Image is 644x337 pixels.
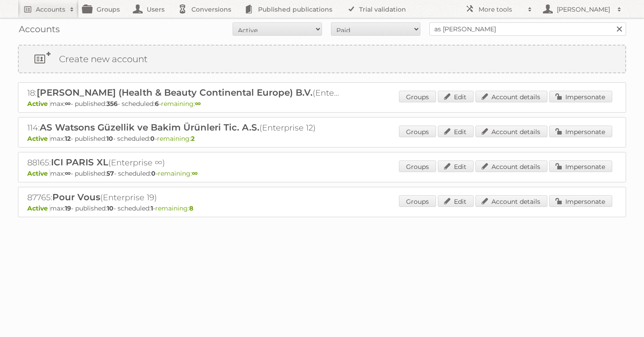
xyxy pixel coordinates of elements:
[158,169,198,177] span: remaining:
[189,204,193,212] strong: 8
[27,100,617,108] p: max: - published: - scheduled: -
[475,195,547,207] a: Account details
[107,204,114,212] strong: 10
[27,169,50,177] span: Active
[19,46,625,72] a: Create new account
[549,91,612,102] a: Impersonate
[27,192,340,203] h2: 87765: (Enterprise 19)
[151,204,153,212] strong: 1
[27,122,340,134] h2: 114: (Enterprise 12)
[151,169,156,177] strong: 0
[27,100,50,108] span: Active
[399,160,436,172] a: Groups
[27,135,50,143] span: Active
[106,100,118,108] strong: 356
[27,169,617,177] p: max: - published: - scheduled: -
[438,91,474,102] a: Edit
[438,160,474,172] a: Edit
[157,135,195,143] span: remaining:
[27,204,50,212] span: Active
[195,100,201,108] strong: ∞
[399,195,436,207] a: Groups
[192,169,198,177] strong: ∞
[27,135,617,143] p: max: - published: - scheduled: -
[65,204,71,212] strong: 19
[27,204,617,212] p: max: - published: - scheduled: -
[27,87,340,99] h2: 18: (Enterprise ∞)
[399,126,436,137] a: Groups
[438,126,474,137] a: Edit
[65,100,71,108] strong: ∞
[479,5,523,14] h2: More tools
[438,195,474,207] a: Edit
[475,91,547,102] a: Account details
[161,100,201,108] span: remaining:
[475,126,547,137] a: Account details
[106,135,113,143] strong: 10
[106,169,114,177] strong: 57
[27,157,340,168] h2: 88165: (Enterprise ∞)
[150,135,155,143] strong: 0
[191,135,195,143] strong: 2
[52,192,100,202] span: Pour Vous
[40,122,259,133] span: AS Watsons Güzellik ve Bakim Ürünleri Tic. A.S.
[65,169,71,177] strong: ∞
[555,5,613,14] h2: [PERSON_NAME]
[475,160,547,172] a: Account details
[549,126,612,137] a: Impersonate
[549,160,612,172] a: Impersonate
[155,100,159,108] strong: 6
[399,91,436,102] a: Groups
[65,135,71,143] strong: 12
[37,87,313,98] span: [PERSON_NAME] (Health & Beauty Continental Europe) B.V.
[155,204,193,212] span: remaining:
[36,5,65,14] h2: Accounts
[51,157,108,168] span: ICI PARIS XL
[549,195,612,207] a: Impersonate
